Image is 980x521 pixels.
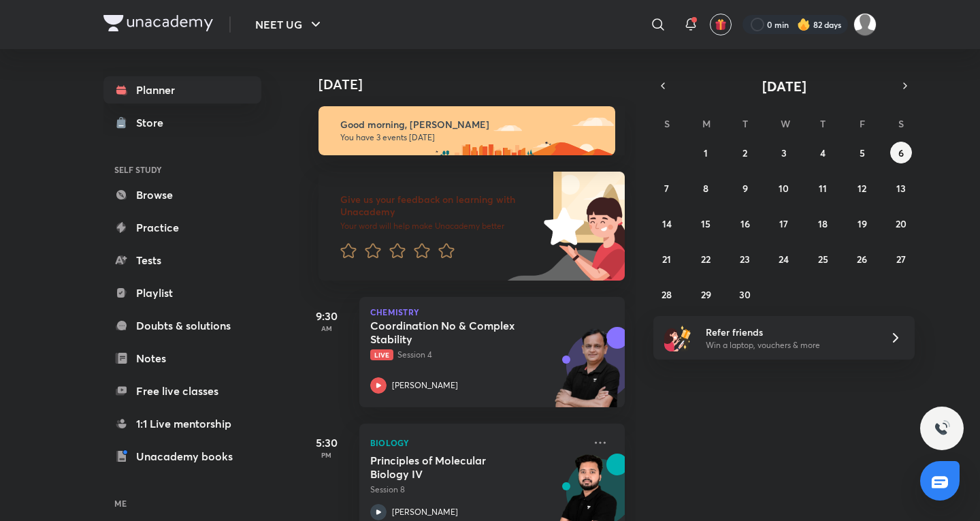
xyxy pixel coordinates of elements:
button: September 30, 2025 [734,283,756,305]
a: Practice [103,214,261,241]
button: September 1, 2025 [695,142,717,163]
button: September 15, 2025 [695,212,717,234]
span: Live [370,349,393,360]
p: AM [299,324,354,332]
abbr: September 4, 2025 [820,146,826,159]
button: NEET UG [247,11,332,38]
button: September 16, 2025 [734,212,756,234]
abbr: September 18, 2025 [818,217,828,230]
img: avatar [715,18,727,31]
p: Biology [370,435,584,451]
button: September 5, 2025 [851,142,873,163]
abbr: September 14, 2025 [662,217,672,230]
a: Unacademy books [103,443,261,470]
img: unacademy [550,327,625,421]
img: Kushagra Singh [853,13,877,36]
button: [DATE] [672,76,896,95]
abbr: September 12, 2025 [857,182,866,195]
div: Store [136,114,171,131]
button: September 10, 2025 [773,177,795,199]
button: September 7, 2025 [656,177,678,199]
abbr: Friday [860,117,865,130]
button: September 11, 2025 [812,177,834,199]
button: September 12, 2025 [851,177,873,199]
button: avatar [710,14,732,35]
h5: 9:30 [299,308,354,324]
abbr: September 21, 2025 [662,253,671,266]
p: Session 8 [370,484,584,496]
img: referral [664,324,691,351]
p: You have 3 events [DATE] [340,132,603,143]
a: Doubts & solutions [103,312,261,339]
abbr: September 27, 2025 [896,253,906,266]
button: September 23, 2025 [734,248,756,270]
img: ttu [934,420,950,437]
a: 1:1 Live mentorship [103,410,261,437]
abbr: September 8, 2025 [703,182,708,195]
abbr: September 24, 2025 [779,253,789,266]
abbr: September 30, 2025 [739,288,751,301]
abbr: Wednesday [781,117,790,130]
abbr: September 11, 2025 [819,182,827,195]
button: September 22, 2025 [695,248,717,270]
h5: Principles of Molecular Biology IV [370,454,540,481]
abbr: September 9, 2025 [742,182,748,195]
p: [PERSON_NAME] [392,506,458,518]
img: feedback_image [497,172,625,281]
button: September 14, 2025 [656,212,678,234]
abbr: September 13, 2025 [896,182,906,195]
abbr: September 22, 2025 [701,253,710,266]
a: Playlist [103,279,261,306]
abbr: September 1, 2025 [704,146,708,159]
p: Win a laptop, vouchers & more [706,339,873,351]
button: September 2, 2025 [734,142,756,163]
h5: Coordination No & Complex Stability [370,319,540,346]
span: [DATE] [762,77,806,95]
p: Session 4 [370,349,584,361]
button: September 3, 2025 [773,142,795,163]
button: September 4, 2025 [812,142,834,163]
img: Company Logo [103,15,213,31]
abbr: Monday [702,117,710,130]
button: September 21, 2025 [656,248,678,270]
abbr: Thursday [820,117,826,130]
p: PM [299,451,354,459]
abbr: September 26, 2025 [857,253,867,266]
abbr: September 7, 2025 [664,182,669,195]
button: September 26, 2025 [851,248,873,270]
a: Store [103,109,261,136]
abbr: September 5, 2025 [860,146,865,159]
img: morning [318,106,615,155]
img: streak [797,18,811,31]
abbr: Tuesday [742,117,748,130]
abbr: September 28, 2025 [661,288,672,301]
p: Chemistry [370,308,614,316]
button: September 13, 2025 [890,177,912,199]
a: Tests [103,247,261,274]
button: September 6, 2025 [890,142,912,163]
a: Company Logo [103,15,213,35]
abbr: September 23, 2025 [740,253,750,266]
button: September 18, 2025 [812,212,834,234]
button: September 17, 2025 [773,212,795,234]
abbr: September 15, 2025 [701,217,710,230]
h6: Refer friends [706,325,873,339]
h4: [DATE] [318,76,638,93]
button: September 19, 2025 [851,212,873,234]
abbr: September 10, 2025 [779,182,789,195]
abbr: September 2, 2025 [742,146,747,159]
abbr: Sunday [664,117,670,130]
button: September 20, 2025 [890,212,912,234]
h5: 5:30 [299,435,354,451]
a: Browse [103,181,261,208]
h6: SELF STUDY [103,158,261,181]
button: September 28, 2025 [656,283,678,305]
button: September 25, 2025 [812,248,834,270]
abbr: Saturday [898,117,904,130]
p: Your word will help make Unacademy better [340,221,539,232]
h6: ME [103,492,261,515]
abbr: September 20, 2025 [896,217,906,230]
abbr: September 19, 2025 [857,217,867,230]
abbr: September 3, 2025 [781,146,787,159]
button: September 24, 2025 [773,248,795,270]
